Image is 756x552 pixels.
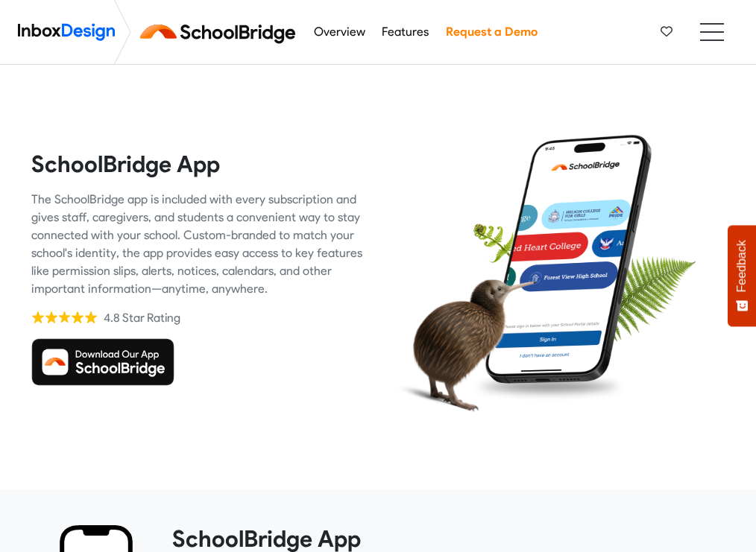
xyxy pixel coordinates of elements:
img: schoolbridge logo [137,14,305,50]
button: Feedback - Show survey [728,225,756,326]
img: shadow.png [470,369,627,403]
a: Request a Demo [441,17,541,47]
img: kiwi_bird.png [389,251,537,426]
a: Features [378,17,433,47]
img: phone.png [484,134,653,383]
div: 4.8 Star Rating [104,310,180,326]
heading: SchoolBridge App [31,150,367,179]
img: Download SchoolBridge App [31,338,174,386]
span: Feedback [735,240,749,292]
a: Overview [309,17,369,47]
div: The SchoolBridge app is included with every subscription and gives staff, caregivers, and student... [31,191,367,298]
